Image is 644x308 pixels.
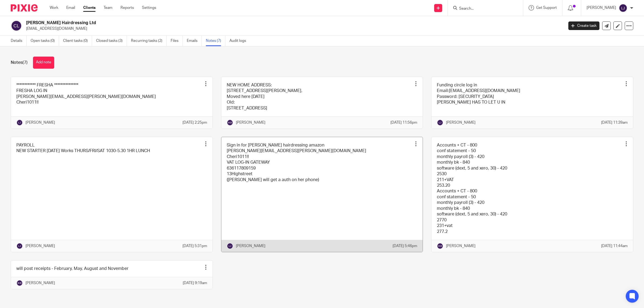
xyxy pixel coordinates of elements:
[96,36,127,46] a: Closed tasks (3)
[601,243,628,249] p: [DATE] 11:44am
[33,57,54,69] button: Add note
[66,5,75,10] a: Email
[587,5,616,10] p: [PERSON_NAME]
[16,243,23,249] img: svg%3E
[25,120,55,125] p: [PERSON_NAME]
[227,119,233,126] img: svg%3E
[104,5,112,10] a: Team
[446,120,475,125] p: [PERSON_NAME]
[568,21,599,30] a: Create task
[23,60,28,65] span: (7)
[183,280,207,286] p: [DATE] 9:19am
[393,243,417,249] p: [DATE] 5:46pm
[26,26,560,31] p: [EMAIL_ADDRESS][DOMAIN_NAME]
[31,36,59,46] a: Open tasks (0)
[120,5,134,10] a: Reports
[50,5,58,10] a: Work
[446,243,475,249] p: [PERSON_NAME]
[536,6,557,10] span: Get Support
[229,36,250,46] a: Audit logs
[11,60,28,65] h1: Notes
[131,36,167,46] a: Recurring tasks (2)
[11,4,38,12] img: Pixie
[236,120,265,125] p: [PERSON_NAME]
[619,4,627,12] img: svg%3E
[437,119,443,126] img: svg%3E
[236,243,265,249] p: [PERSON_NAME]
[182,120,207,125] p: [DATE] 2:25pm
[63,36,92,46] a: Client tasks (0)
[390,120,417,125] p: [DATE] 11:56pm
[16,280,23,286] img: svg%3E
[11,20,22,31] img: svg%3E
[25,243,55,249] p: [PERSON_NAME]
[182,243,207,249] p: [DATE] 5:31pm
[83,5,96,10] a: Clients
[459,6,507,11] input: Search
[206,36,225,46] a: Notes (7)
[437,243,443,249] img: svg%3E
[25,280,55,286] p: [PERSON_NAME]
[26,20,453,26] h2: [PERSON_NAME] Hairdressing Ltd
[171,36,183,46] a: Files
[601,120,628,125] p: [DATE] 11:39am
[16,119,23,126] img: svg%3E
[227,243,233,249] img: svg%3E
[11,36,27,46] a: Details
[187,36,202,46] a: Emails
[142,5,156,10] a: Settings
